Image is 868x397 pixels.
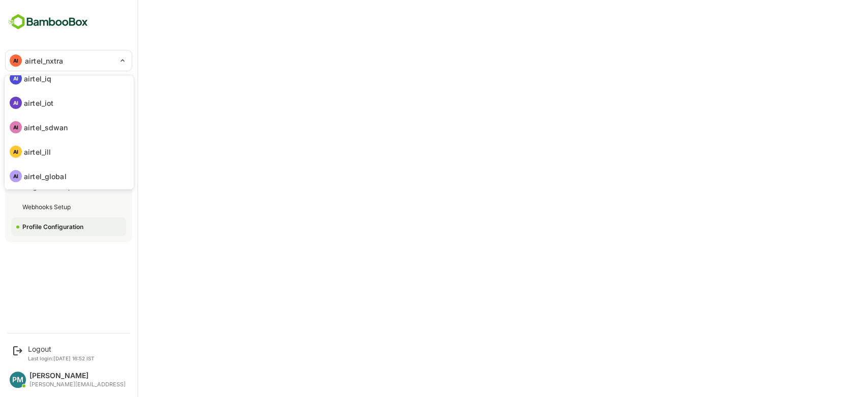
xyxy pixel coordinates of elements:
[24,98,53,108] p: airtel_iot
[10,170,22,182] div: AI
[24,171,67,182] p: airtel_global
[24,147,51,157] p: airtel_ill
[24,73,51,84] p: airtel_iq
[10,121,22,133] div: AI
[10,97,22,109] div: AI
[10,72,22,84] div: AI
[24,122,68,133] p: airtel_sdwan
[10,146,22,158] div: AI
